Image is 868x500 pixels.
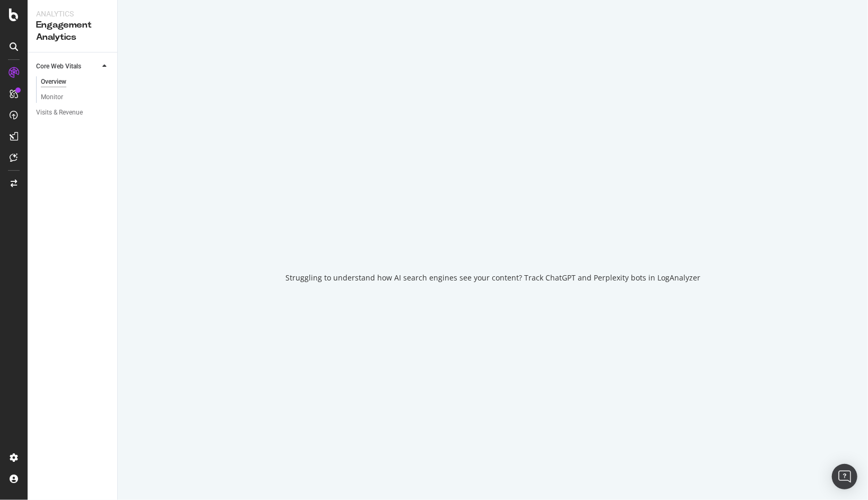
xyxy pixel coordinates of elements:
div: Overview [41,76,66,87]
div: animation [455,217,531,256]
div: Struggling to understand how AI search engines see your content? Track ChatGPT and Perplexity bot... [285,273,700,283]
div: Engagement Analytics [36,19,109,43]
div: Open Intercom Messenger [832,464,857,489]
div: Core Web Vitals [36,61,81,72]
a: Monitor [41,92,110,103]
div: Analytics [36,8,109,19]
a: Core Web Vitals [36,61,99,72]
a: Overview [41,76,110,87]
div: Visits & Revenue [36,107,83,118]
a: Visits & Revenue [36,107,110,118]
div: Monitor [41,92,63,103]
